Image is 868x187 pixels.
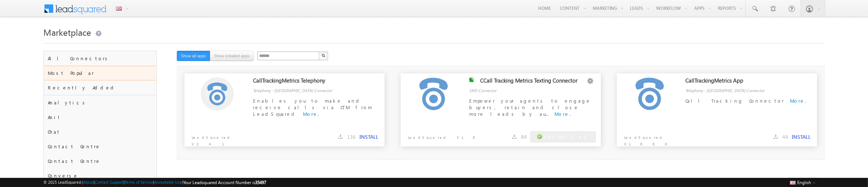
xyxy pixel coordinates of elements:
button: INSTALL [359,134,378,140]
div: Analytics [44,95,156,110]
span: Enables you to make and receive calls via CTM from LeadSquared [253,98,372,117]
button: Show all apps [177,51,210,61]
span: © 2025 LeadSquared | | | | | [43,179,266,186]
span: 44 [782,133,788,140]
span: 35497 [255,180,266,185]
img: checking status [469,77,474,82]
span: 136 [347,133,356,140]
img: Alternate Logo [417,77,450,110]
span: Installed [544,133,589,140]
div: All Connectors [44,51,156,66]
div: CCall Tracking Metrics Texting Connector [480,77,586,87]
p: LeadSquared V1.0 [401,130,481,141]
p: LeadSquared V2.4.1 [184,130,265,147]
div: Contact Centre [44,139,156,154]
button: Show installed apps [210,51,254,61]
p: LeadSquared V1.0.0.0 [617,130,697,147]
span: 84 [521,133,527,140]
div: Anil [44,110,156,125]
a: More. [303,111,319,117]
a: Acceptable Use [154,180,182,184]
a: More. [790,98,806,104]
div: Most Popular [44,66,156,80]
span: Your Leadsquared Account Number is [183,180,266,185]
img: Alternate Logo [633,77,666,110]
div: Chat [44,125,156,139]
img: Alternate Logo [201,77,234,110]
span: Marketplace [43,26,91,38]
span: Call Tracking Connector [685,98,784,104]
button: English [788,178,817,187]
button: INSTALL [792,134,811,140]
div: Recently Added [44,80,156,95]
img: downloads [338,134,343,139]
div: CallTrackingMetrics Telephony [253,77,359,87]
div: Contact Centre [44,154,156,168]
img: downloads [774,134,778,139]
a: Terms of Service [125,180,153,184]
a: Contact Support [95,180,124,184]
span: English [798,180,811,185]
div: CallTrackingMetrics App [685,77,791,87]
div: Converse [44,168,156,183]
img: Search [322,54,325,57]
img: downloads [512,134,517,139]
span: Empower your agents to engage buyers, retain and close more leads by au... [469,98,591,117]
a: More. [554,111,571,117]
a: About [83,180,94,184]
